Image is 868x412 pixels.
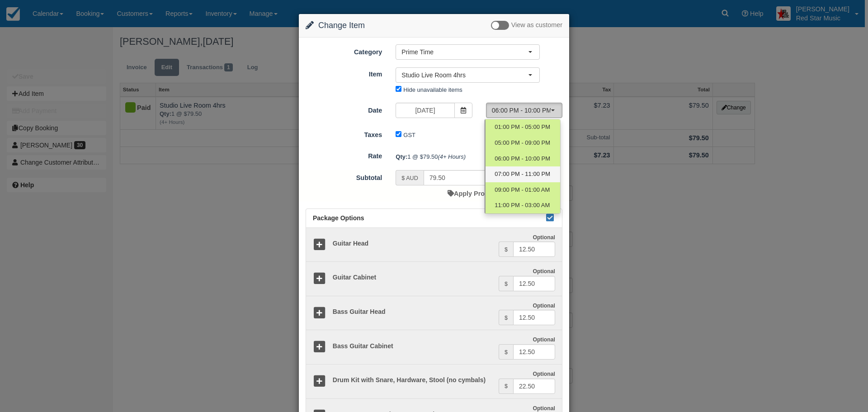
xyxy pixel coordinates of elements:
label: Subtotal [299,170,389,183]
label: Item [299,66,389,79]
span: 01:00 PM - 05:00 PM [495,123,550,132]
span: Prime Time [401,47,528,57]
strong: Optional [533,405,555,412]
span: 09:00 PM - 01:00 AM [495,186,550,194]
span: 06:00 PM - 10:00 PM [492,106,551,115]
strong: Optional [533,234,555,241]
strong: Optional [533,371,555,377]
label: Rate [299,148,389,161]
span: 11:00 PM - 03:00 AM [495,201,550,210]
a: Drum Kit with Snare, Hardware, Stool (no cymbals) Optional $ [306,364,562,399]
small: $ AUD [401,175,418,181]
span: 06:00 PM - 10:00 PM [495,155,550,163]
em: (4+ Hours) [438,153,466,160]
small: $ [505,349,508,355]
button: Prime Time [396,44,540,60]
button: Studio Live Room 4hrs [396,67,540,83]
a: Apply Promo or Voucher [448,190,530,197]
small: $ [505,315,508,321]
label: Hide unavailable items [403,86,462,93]
strong: Optional [533,336,555,343]
h5: Bass Guitar Cabinet [326,343,499,350]
h5: Drum Kit with Snare, Hardware, Stool (no cymbals) [326,377,499,384]
span: Package Options [313,214,364,222]
strong: Optional [533,268,555,275]
small: $ [505,281,508,287]
label: GST [403,132,415,138]
a: Bass Guitar Head Optional $ [306,296,562,331]
a: Guitar Head Optional $ [306,228,562,262]
h5: Guitar Cabinet [326,274,499,281]
a: Bass Guitar Cabinet Optional $ [306,330,562,365]
label: Category [299,44,389,57]
label: Date [299,103,389,115]
span: Studio Live Room 4hrs [401,71,528,80]
h5: Bass Guitar Head [326,308,499,315]
h5: Guitar Head [326,240,499,247]
div: 1 @ $79.50 [389,149,569,164]
small: $ [505,383,508,389]
a: Guitar Cabinet Optional $ [306,261,562,296]
button: 06:00 PM - 10:00 PM [486,103,562,118]
strong: Optional [533,303,555,309]
span: View as customer [511,22,562,29]
span: 07:00 PM - 11:00 PM [495,170,550,179]
span: Change Item [318,21,365,30]
label: Taxes [299,127,389,140]
small: $ [505,246,508,253]
strong: Qty [396,153,407,160]
span: 05:00 PM - 09:00 PM [495,139,550,147]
